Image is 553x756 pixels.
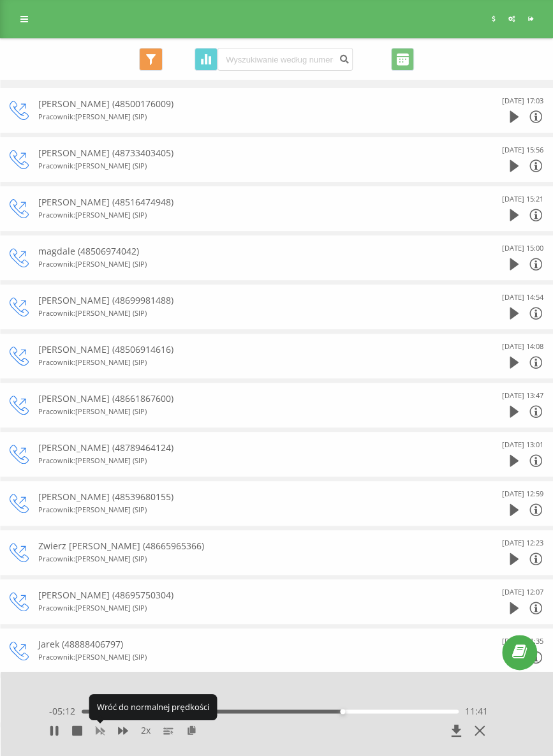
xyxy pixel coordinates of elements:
[340,709,345,714] div: Accessibility label
[502,144,543,156] div: [DATE] 15:56
[38,540,461,552] div: Zwierz [PERSON_NAME] (48665965366)
[38,589,461,602] div: [PERSON_NAME] (48695750304)
[38,159,461,172] div: Pracownik : [PERSON_NAME] (SIP)
[38,356,461,369] div: Pracownik : [PERSON_NAME] (SIP)
[38,245,461,258] div: magdale (48506974042)
[38,110,461,123] div: Pracownik : [PERSON_NAME] (SIP)
[502,438,543,451] div: [DATE] 13:01
[218,48,353,71] input: Wyszukiwanie według numeru
[38,258,461,271] div: Pracownik : [PERSON_NAME] (SIP)
[38,405,461,418] div: Pracownik : [PERSON_NAME] (SIP)
[502,586,543,598] div: [DATE] 12:07
[38,196,461,209] div: [PERSON_NAME] (48516474948)
[38,491,461,503] div: [PERSON_NAME] (48539680155)
[89,694,217,720] div: Wróć do normalnej prędkości
[502,193,543,205] div: [DATE] 15:21
[502,340,543,353] div: [DATE] 14:08
[502,242,543,255] div: [DATE] 15:00
[38,98,461,110] div: [PERSON_NAME] (48500176009)
[38,343,461,356] div: [PERSON_NAME] (48506914616)
[38,503,461,516] div: Pracownik : [PERSON_NAME] (SIP)
[49,705,82,718] span: - 05:12
[38,552,461,565] div: Pracownik : [PERSON_NAME] (SIP)
[38,454,461,467] div: Pracownik : [PERSON_NAME] (SIP)
[38,147,461,159] div: [PERSON_NAME] (48733403405)
[38,392,461,405] div: [PERSON_NAME] (48661867600)
[38,651,461,663] div: Pracownik : [PERSON_NAME] (SIP)
[465,705,488,718] span: 11:41
[502,537,543,549] div: [DATE] 12:23
[38,294,461,307] div: [PERSON_NAME] (48699981488)
[38,209,461,221] div: Pracownik : [PERSON_NAME] (SIP)
[502,389,543,402] div: [DATE] 13:47
[38,638,461,651] div: Jarek (48888406797)
[38,602,461,614] div: Pracownik : [PERSON_NAME] (SIP)
[141,724,151,737] span: 2 x
[502,487,543,500] div: [DATE] 12:59
[502,94,543,107] div: [DATE] 17:03
[38,307,461,320] div: Pracownik : [PERSON_NAME] (SIP)
[38,441,461,454] div: [PERSON_NAME] (48789464124)
[502,291,543,304] div: [DATE] 14:54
